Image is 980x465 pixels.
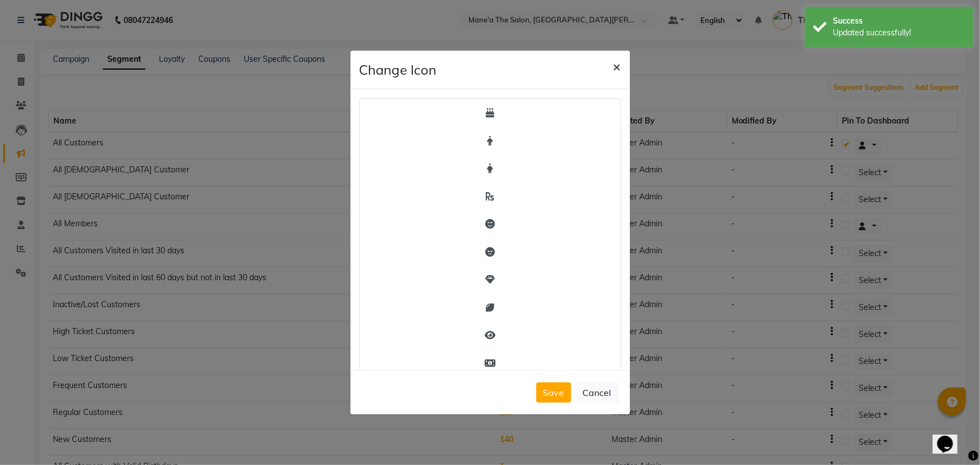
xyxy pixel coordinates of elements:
[604,51,630,82] button: Close
[613,58,621,75] span: ×
[536,382,571,403] button: Save
[833,27,965,39] div: Updated successfully!
[833,15,965,27] div: Success
[359,60,437,80] h4: Change Icon
[933,420,969,454] iframe: chat widget
[576,382,619,403] button: Cancel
